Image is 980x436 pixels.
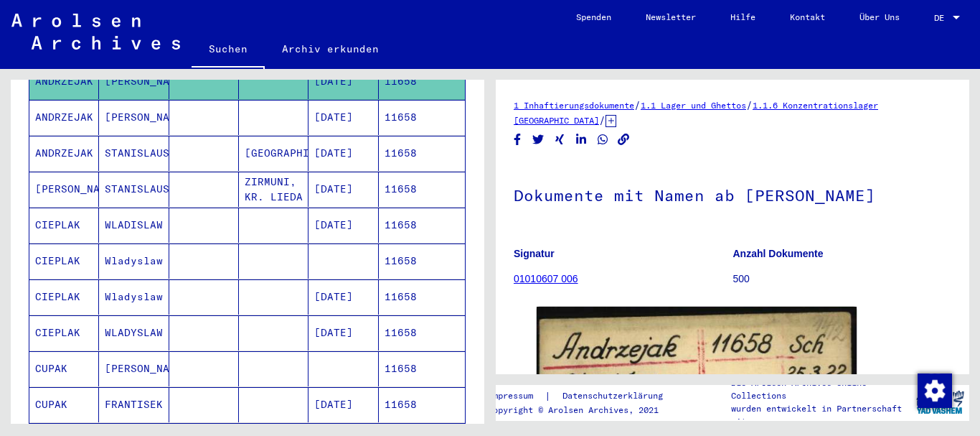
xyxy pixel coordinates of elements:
button: Share on LinkedIn [574,131,589,149]
button: Copy link [616,131,631,149]
span: DE [934,13,950,23]
mat-cell: ANDRZEJAK [29,136,99,171]
button: Share on WhatsApp [595,131,611,149]
mat-cell: [PERSON_NAME] [99,351,169,386]
mat-cell: [DATE] [308,387,378,422]
span: / [746,98,753,111]
mat-cell: ZIRMUNI, KR. LIEDA [239,172,308,207]
img: yv_logo.png [913,384,967,420]
mat-cell: CIEPLAK [29,208,99,243]
mat-cell: 11658 [379,351,465,386]
mat-cell: [DATE] [308,136,378,171]
b: Signatur [514,248,555,259]
button: Share on Twitter [531,131,546,149]
a: Suchen [192,32,265,69]
a: 01010607 006 [514,273,578,284]
mat-cell: [DATE] [308,100,378,135]
mat-cell: 11658 [379,315,465,351]
img: Arolsen_neg.svg [11,14,180,50]
a: Datenschutzerklärung [551,389,680,404]
mat-cell: 11658 [379,136,465,171]
b: Anzahl Dokumente [733,248,824,259]
mat-cell: 11658 [379,172,465,207]
mat-cell: [GEOGRAPHIC_DATA] [239,136,308,171]
mat-cell: 11658 [379,387,465,422]
p: Die Arolsen Archives Online-Collections [731,376,910,402]
mat-cell: [PERSON_NAME] [29,172,99,207]
a: 1.1 Lager und Ghettos [641,100,746,111]
mat-cell: 11658 [379,100,465,135]
mat-cell: Wladyslaw [99,279,169,315]
mat-cell: WLADYSLAW [99,315,169,351]
div: | [488,389,680,404]
img: Zustimmung ändern [918,374,952,408]
a: Archiv erkunden [265,32,396,66]
mat-cell: 11658 [379,243,465,279]
mat-cell: [DATE] [308,315,378,351]
mat-cell: CIEPLAK [29,315,99,351]
button: Share on Xing [552,131,567,149]
mat-cell: [PERSON_NAME] [99,100,169,135]
a: Impressum [488,389,545,404]
mat-cell: FRANTISEK [99,387,169,422]
p: wurden entwickelt in Partnerschaft mit [731,402,910,428]
mat-cell: STANISLAUS [99,172,169,207]
h1: Dokumente mit Namen ab [PERSON_NAME] [514,162,951,226]
span: / [634,98,641,111]
p: 500 [733,272,952,287]
mat-cell: [PERSON_NAME] [99,64,169,99]
span: / [599,113,606,126]
mat-cell: [DATE] [308,208,378,243]
mat-cell: ANDRZEJAK [29,100,99,135]
mat-cell: 11658 [379,279,465,315]
mat-cell: [DATE] [308,172,378,207]
button: Share on Facebook [510,131,525,149]
p: Copyright © Arolsen Archives, 2021 [488,404,680,417]
mat-cell: 11658 [379,208,465,243]
mat-cell: STANISLAUS [99,136,169,171]
mat-cell: 11658 [379,64,465,99]
mat-cell: [DATE] [308,279,378,315]
mat-cell: WLADISLAW [99,208,169,243]
mat-cell: Wladyslaw [99,243,169,279]
mat-cell: [DATE] [308,64,378,99]
a: 1 Inhaftierungsdokumente [514,100,634,111]
mat-cell: ANDRZEJAK [29,64,99,99]
mat-cell: CUPAK [29,387,99,422]
mat-cell: CIEPLAK [29,243,99,279]
mat-cell: CIEPLAK [29,279,99,315]
mat-cell: CUPAK [29,351,99,386]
